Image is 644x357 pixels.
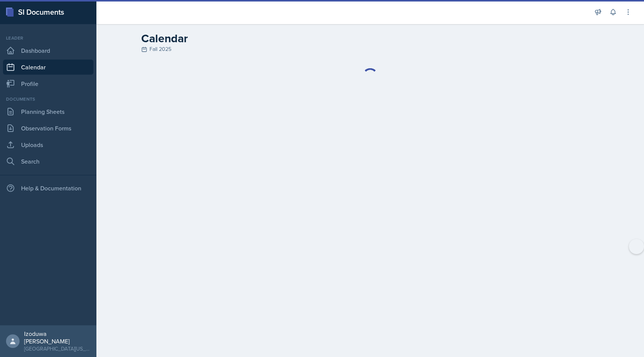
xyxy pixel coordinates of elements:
div: Documents [3,96,93,103]
a: Dashboard [3,43,93,58]
a: Search [3,154,93,169]
div: Help & Documentation [3,181,93,196]
a: Uploads [3,137,93,152]
a: Calendar [3,60,93,75]
div: Leader [3,35,93,41]
div: [GEOGRAPHIC_DATA][US_STATE] [24,345,90,352]
a: Observation Forms [3,121,93,136]
div: Izoduwa [PERSON_NAME] [24,330,90,345]
a: Profile [3,76,93,91]
a: Planning Sheets [3,104,93,119]
h2: Calendar [141,32,599,45]
div: Fall 2025 [141,45,599,53]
